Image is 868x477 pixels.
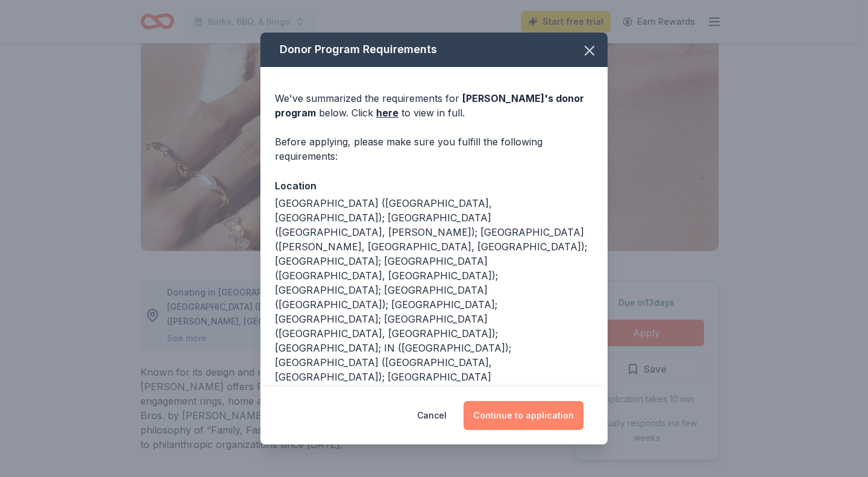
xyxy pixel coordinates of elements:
div: Before applying, please make sure you fulfill the following requirements: [275,134,593,163]
button: Continue to application [464,401,583,430]
div: Location [275,178,593,194]
a: here [376,106,398,120]
div: We've summarized the requirements for below. Click to view in full. [275,91,593,120]
button: Cancel [417,401,447,430]
div: Donor Program Requirements [260,33,608,67]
